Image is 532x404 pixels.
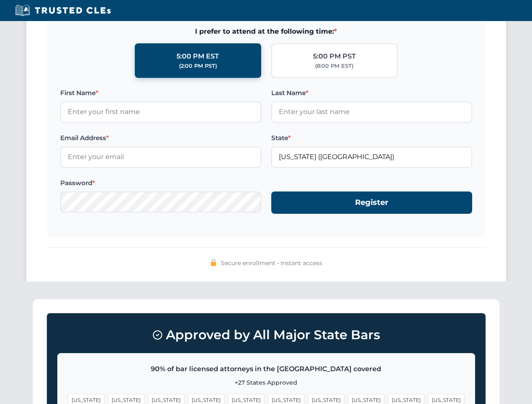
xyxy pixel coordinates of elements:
[271,146,472,167] input: Florida (FL)
[60,88,261,98] label: First Name
[60,133,261,143] label: Email Address
[176,51,219,62] div: 5:00 PM EST
[271,133,472,143] label: State
[60,146,261,167] input: Enter your email
[60,101,261,122] input: Enter your first name
[68,364,465,375] p: 90% of bar licensed attorneys in the [GEOGRAPHIC_DATA] covered
[60,26,472,37] span: I prefer to attend at the following time:
[57,324,475,346] h3: Approved by All Major State Bars
[313,51,356,62] div: 5:00 PM PST
[210,259,217,266] img: 🔒
[60,178,261,188] label: Password
[68,378,465,387] p: +27 States Approved
[271,101,472,122] input: Enter your last name
[13,4,113,17] img: Trusted CLEs
[315,62,353,70] div: (8:00 PM EST)
[221,258,322,268] span: Secure enrollment • Instant access
[179,62,217,70] div: (2:00 PM PST)
[271,191,472,214] button: Register
[271,88,472,98] label: Last Name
